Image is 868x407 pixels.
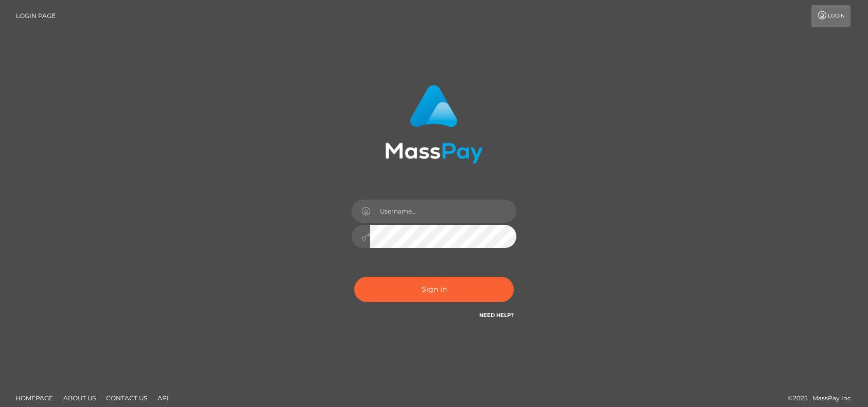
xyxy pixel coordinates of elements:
div: © 2025 , MassPay Inc. [788,393,860,404]
a: About Us [59,390,100,406]
a: Login [811,5,850,27]
input: Username... [370,200,516,223]
button: Sign in [354,277,514,302]
a: Contact Us [102,390,151,406]
a: Login Page [16,5,56,27]
img: MassPay Login [385,85,483,164]
a: Need Help? [479,312,514,318]
a: Homepage [11,390,57,406]
a: API [153,390,173,406]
